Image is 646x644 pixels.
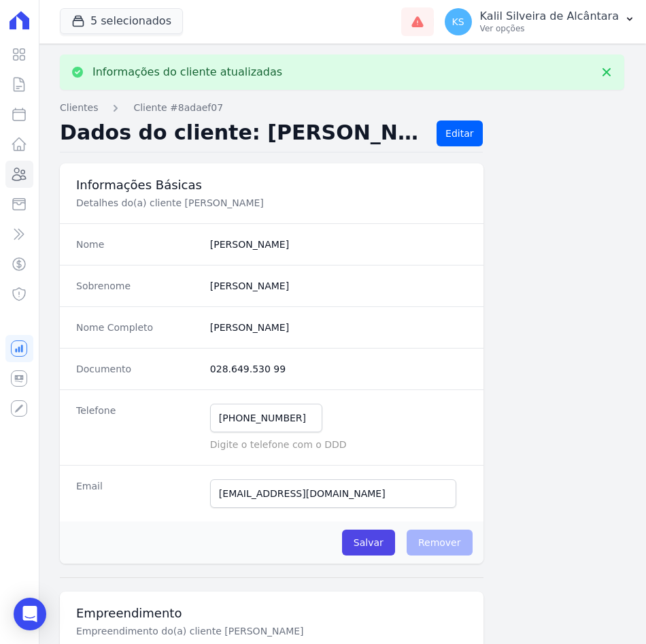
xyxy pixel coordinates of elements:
h2: Dados do cliente: [PERSON_NAME] [60,120,426,146]
dt: Documento [76,362,199,376]
button: 5 selecionados [60,8,183,34]
h3: Informações Básicas [76,177,467,193]
p: Informações do cliente atualizadas [92,65,282,79]
p: Digite o telefone com o DDD [210,438,467,451]
a: Cliente #8adaef07 [133,101,223,115]
dt: Nome Completo [76,321,199,334]
dd: [PERSON_NAME] [210,321,467,334]
dd: [PERSON_NAME] [210,238,467,251]
dt: Nome [76,238,199,251]
input: Salvar [342,530,395,556]
p: Ver opções [480,23,619,34]
a: Editar [437,120,482,146]
dd: 028.649.530 99 [210,362,467,376]
span: Remover [407,530,473,556]
dd: [PERSON_NAME] [210,279,467,293]
button: KS Kalil Silveira de Alcântara Ver opções [434,3,646,41]
p: Kalil Silveira de Alcântara [480,10,619,23]
a: Clientes [60,101,98,115]
p: Detalhes do(a) cliente [PERSON_NAME] [76,196,467,210]
h3: Empreendimento [76,605,467,622]
span: KS [452,17,464,27]
p: Empreendimento do(a) cliente [PERSON_NAME] [76,624,467,638]
dt: Email [76,479,199,508]
nav: Breadcrumb [60,101,624,115]
div: Open Intercom Messenger [14,598,46,630]
dt: Sobrenome [76,279,199,293]
dt: Telefone [76,404,199,451]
